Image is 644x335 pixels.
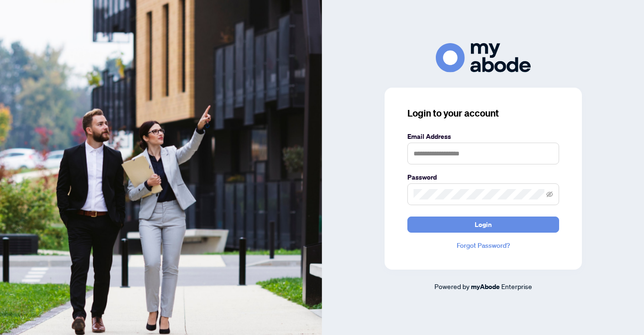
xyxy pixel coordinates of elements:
span: Powered by [434,282,469,290]
span: Enterprise [501,282,532,290]
label: Email Address [407,131,559,142]
h3: Login to your account [407,107,559,120]
img: ma-logo [436,43,531,72]
span: eye-invisible [546,191,553,198]
label: Password [407,172,559,182]
a: myAbode [471,281,500,292]
span: Login [475,217,492,232]
a: Forgot Password? [407,240,559,251]
button: Login [407,217,559,233]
